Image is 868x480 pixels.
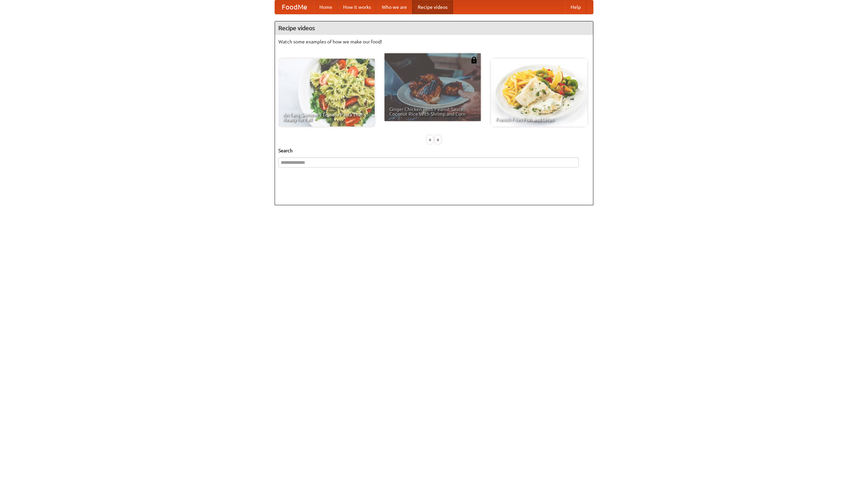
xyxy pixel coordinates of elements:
[435,135,441,144] div: »
[427,135,433,144] div: «
[491,59,587,127] a: French Fries Fish and Chips
[314,0,338,14] a: Home
[275,21,593,35] h4: Recipe videos
[376,0,412,14] a: Who we are
[278,59,375,127] a: An Easy, Summery Tomato Pasta That's Ready for Fall
[275,0,314,14] a: FoodMe
[278,38,590,45] p: Watch some examples of how we make our food!
[338,0,376,14] a: How it works
[471,57,477,63] img: 483408.png
[278,147,590,154] h5: Search
[412,0,453,14] a: Recipe videos
[283,112,370,122] span: An Easy, Summery Tomato Pasta That's Ready for Fall
[496,117,583,122] span: French Fries Fish and Chips
[565,0,586,14] a: Help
